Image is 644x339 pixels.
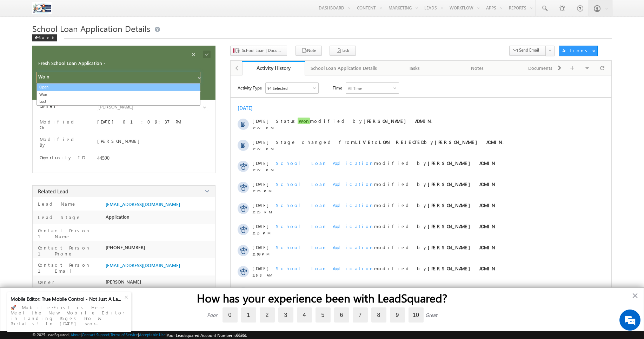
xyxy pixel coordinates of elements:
[242,47,284,54] span: School Loan | Document Collected Activity Ver1.0 - Clone
[241,307,256,323] label: 1
[194,73,203,80] a: Show All Items
[37,59,201,69] input: Opportunity Name Opportunity Name
[40,137,88,148] label: Modified By
[562,47,590,54] div: Actions
[252,160,268,166] span: [DATE]
[40,103,56,109] label: Owner
[36,37,118,46] div: Chat with us now
[97,103,208,111] input: Type to Search
[428,181,496,187] strong: [PERSON_NAME] ADMIN
[236,333,247,338] span: 66361
[355,139,372,145] strong: LIVE
[82,332,109,337] a: Contact Support
[276,244,374,250] span: School Loan Application
[276,181,496,187] span: modified by
[297,307,312,323] label: 4
[32,34,57,41] div: Back
[276,139,504,145] span: Stage changed from to by .
[97,119,208,128] div: [DATE] 01:09:37 PM
[276,160,496,166] span: modified by
[334,307,349,323] label: 6
[238,105,260,111] div: [DATE]
[409,307,424,323] label: 10
[115,4,132,20] div: Minimize live chat window
[276,160,374,166] span: School Loan Application
[252,265,268,271] span: [DATE]
[278,307,293,323] label: 3
[71,332,81,337] a: About
[276,244,496,250] span: modified by
[36,262,100,274] label: Contact Person 1 Email
[428,160,496,166] strong: [PERSON_NAME] ADMIN
[38,188,68,195] span: Related Lead
[353,307,368,323] label: 7
[515,64,566,72] div: Documents
[252,231,273,235] span: 12:16 PM
[97,138,208,144] div: [PERSON_NAME]
[632,290,638,301] button: Close
[11,296,124,302] div: Mobile Editor: True Mobile Control - Not Just A La...
[139,332,166,337] a: Acceptable Use
[428,244,496,250] strong: [PERSON_NAME] ADMIN
[36,279,54,285] label: Owner
[36,227,100,239] label: Contact Person 1 Name
[223,307,238,323] label: 0
[519,47,539,53] span: Send Email
[276,223,374,229] span: School Loan Application
[266,83,318,93] div: Owner Changed,Status Changed,Stage Changed,Source Changed,Notes & 89 more..
[311,64,377,72] div: School Loan Application Details
[389,64,440,72] div: Tasks
[252,273,273,277] span: 11:58 AM
[316,307,331,323] label: 5
[36,245,100,257] label: Contact Person 1 Phone
[40,119,88,130] label: Modified On
[252,252,273,256] span: 12:09 PM
[428,202,496,208] strong: [PERSON_NAME] ADMIN
[276,223,496,229] span: modified by
[121,291,133,303] div: +
[106,214,130,220] span: Application
[95,216,127,226] em: Start Chat
[252,210,273,214] span: 12:25 PM
[252,286,268,292] span: [DATE]
[276,265,496,271] span: modified by
[330,46,356,56] button: Task
[252,126,273,130] span: 12:27 PM
[390,307,405,323] label: 9
[260,307,275,323] label: 2
[371,307,386,323] label: 8
[458,286,474,292] strong: LIVE
[36,83,200,91] a: Open
[32,23,150,34] span: School Loan Application Details
[364,118,431,124] strong: [PERSON_NAME] ADMIN
[111,332,138,337] a: Terms of Service
[37,91,200,98] a: Won
[106,245,145,250] span: [PHONE_NUMBER]
[355,286,450,292] strong: Case Boarded to Falcon
[252,168,273,172] span: 12:27 PM
[252,139,268,145] span: [DATE]
[452,64,503,72] div: Notes
[32,2,52,14] img: Custom Logo
[207,312,217,318] div: Poor
[276,265,374,271] span: School Loan Application
[252,244,268,250] span: [DATE]
[12,37,29,46] img: d_60004797649_company_0_60004797649
[106,201,180,207] span: [EMAIL_ADDRESS][DOMAIN_NAME]
[97,155,208,161] div: 44590
[252,202,268,208] span: [DATE]
[36,201,77,207] label: Lead Name
[106,279,141,285] span: [PERSON_NAME]
[247,65,300,71] div: Activity History
[252,181,268,187] span: [DATE]
[276,202,374,208] span: School Loan Application
[14,291,630,305] h2: How has your experience been with LeadSquared?
[199,104,208,111] a: Show All Items
[9,65,128,210] textarea: Type your message and hit 'Enter'
[435,139,503,145] strong: [PERSON_NAME] ADMIN
[267,86,287,91] div: 94 Selected
[485,286,553,292] strong: [PERSON_NAME] ADMIN
[106,262,180,268] span: [EMAIL_ADDRESS][DOMAIN_NAME]
[37,98,200,105] a: Lost
[36,214,81,220] label: Lead Stage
